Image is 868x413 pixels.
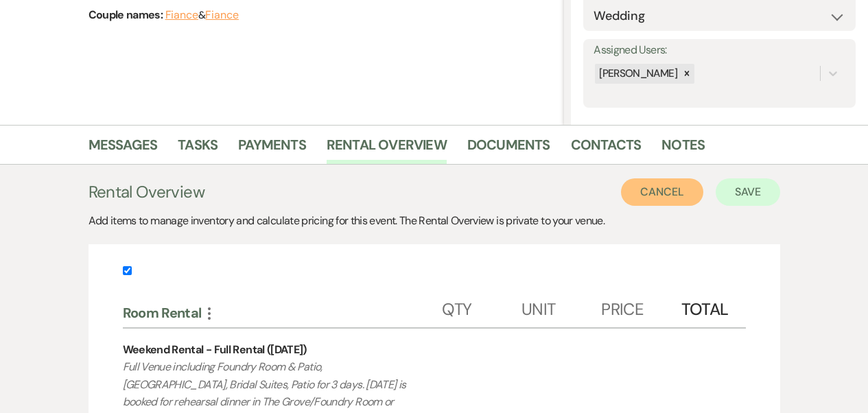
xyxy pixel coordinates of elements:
[89,8,165,22] span: Couple names:
[89,213,780,229] div: Add items to manage inventory and calculate pricing for this event. The Rental Overview is privat...
[123,304,442,322] div: Room Rental
[571,134,642,164] a: Contacts
[716,178,780,206] button: Save
[205,10,239,21] button: Fiance
[621,178,703,206] button: Cancel
[89,180,204,204] h3: Rental Overview
[601,286,681,327] div: Price
[467,134,550,164] a: Documents
[238,134,306,164] a: Payments
[442,286,521,327] div: Qty
[681,286,729,327] div: Total
[661,134,705,164] a: Notes
[594,40,845,60] label: Assigned Users:
[521,286,601,327] div: Unit
[595,64,679,84] div: [PERSON_NAME]
[89,134,158,164] a: Messages
[327,134,447,164] a: Rental Overview
[165,8,239,22] span: &
[178,134,218,164] a: Tasks
[123,342,307,358] div: Weekend Rental - Full Rental ([DATE])
[165,10,199,21] button: Fiance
